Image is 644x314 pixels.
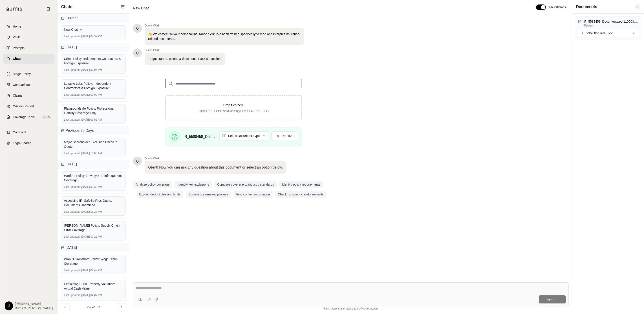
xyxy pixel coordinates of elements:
div: [DATE] [57,160,129,169]
a: Chats [3,54,55,64]
a: Claims [3,91,55,100]
span: Chats [61,4,72,10]
span: Single Policy [13,72,31,76]
span: Burns & [PERSON_NAME] [15,306,53,310]
span: Hello [136,26,139,30]
div: [DATE] 03:00 PM [64,93,123,97]
span: Qumis Clerk [145,157,286,160]
a: Coverage TableBETA [3,112,55,122]
button: Find contact information [234,191,272,198]
span: BETA [42,115,51,119]
span: 1 [635,4,640,10]
div: J [5,301,13,310]
button: Remove [271,131,298,140]
span: [PERSON_NAME] [15,301,53,306]
span: Contracts [13,130,26,134]
div: [DATE] 04:42 PM [64,269,123,272]
span: Comparisons [13,82,31,87]
span: Legal Search [13,141,31,145]
span: Coverage Table [13,115,35,119]
button: Compare coverage to industry standards [214,181,277,188]
p: To get started, upload a document or ask a question. [148,56,221,61]
span: Custom Report [13,104,34,108]
div: [DATE] 04:57 PM [64,35,123,38]
div: [DATE] [57,43,129,52]
div: [DATE] [57,243,129,252]
button: IR_5588459_Documents.pdf110003.PDF52pages [578,19,638,27]
span: Hide Citations [548,5,566,9]
div: *Use references provided to verify information. [133,307,569,310]
span: Last updated: [64,210,80,214]
div: Playgroundsafe Policy: Professional Liability Coverage Only [64,106,123,115]
span: Last updated: [64,152,80,155]
div: [DATE] 10:08 AM [64,152,123,155]
span: Vault [13,35,20,39]
a: Home [3,22,55,31]
p: Drop files here [173,103,294,107]
span: Qumis Clerk [145,48,225,52]
button: Ask [539,295,566,303]
span: Last updated: [64,269,80,272]
a: Single Policy [3,69,55,79]
span: Last updated: [64,118,80,121]
span: Last updated: [64,93,80,97]
button: Explain deductibles and limits [137,191,183,198]
button: Identify policy requirements [279,181,323,188]
a: Custom Report [3,101,55,111]
span: IR_5588459_Documents.pdf110003.PDF [183,134,216,139]
div: Current [57,14,129,23]
span: Last updated: [64,68,80,72]
a: Legal Search [3,138,55,148]
img: Qumis Logo [6,7,22,11]
div: Assessing IR_SafeSetPros Quote: Documents Undefined [64,198,123,207]
a: Vault [3,32,55,42]
div: WANTD Ironshore Policy: Wage Claim Coverage [64,257,123,266]
p: 52 pages [583,24,638,27]
span: Prompts [13,46,24,50]
span: New Chat [131,5,150,12]
div: Hartford Policy: Privacy & IP Infringement Coverage [64,173,123,182]
p: Great! Now you can ask any question about this document or select an option below. [148,165,283,170]
a: Prompts [3,43,55,53]
span: Last updated: [64,293,80,297]
div: [DATE] 03:05 PM [64,68,123,72]
div: [DATE] 04:07 PM [64,293,123,297]
span: Claims [13,93,22,98]
p: Upload PDF, Excel, Word, or image files (JPG, PNG, TIFF) [173,109,294,113]
span: Home [13,24,21,29]
div: Major Shareholder Exclusion Check in Quote [64,140,123,149]
div: Lovable Labs Policy: Independent Contractors & Foreign Exposure [64,81,123,90]
span: Last updated: [64,35,80,38]
button: Summarize renewal process [186,191,231,198]
button: Analyze policy coverage [133,181,172,188]
span: Hello [136,51,139,55]
span: Last updated: [64,185,80,189]
div: [DATE] 02:22 PM [64,235,123,238]
div: Crime Policy: Independent Contractors & Foreign Exposure [64,56,123,65]
div: Explaining PHDL Property Valuation: Actual Cash Value [64,282,123,291]
button: Identify key exclusions [175,181,212,188]
span: Ask [547,298,552,301]
button: New Chat [120,4,126,9]
span: Last updated: [64,235,80,238]
button: Check for specific endorsements [275,191,326,198]
p: IR_5588459_Documents.pdf110003.PDF [583,19,638,24]
span: Hello [136,159,139,163]
div: [DATE] 09:56 AM [64,118,123,121]
div: [DATE] 08:27 PM [64,210,123,214]
div: Edit Title [131,5,531,12]
span: Page 1 of 2 [87,305,100,310]
div: [PERSON_NAME] Policy: Supply Chain Error Coverage [64,223,123,232]
button: Collapse sidebar [45,5,52,13]
p: 👋 Welcome!! I'm your personal insurance clerk. I've been trained specifically to read and interpr... [148,32,300,41]
div: New Chat [64,27,123,32]
span: Chats [13,56,22,61]
div: Previous 30 Days [57,126,129,135]
a: Comparisons [3,80,55,90]
div: [DATE] 03:32 PM [64,185,123,189]
a: Contracts [3,127,55,137]
span: Qumis Clerk [145,24,304,27]
h3: Documents [576,4,597,10]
